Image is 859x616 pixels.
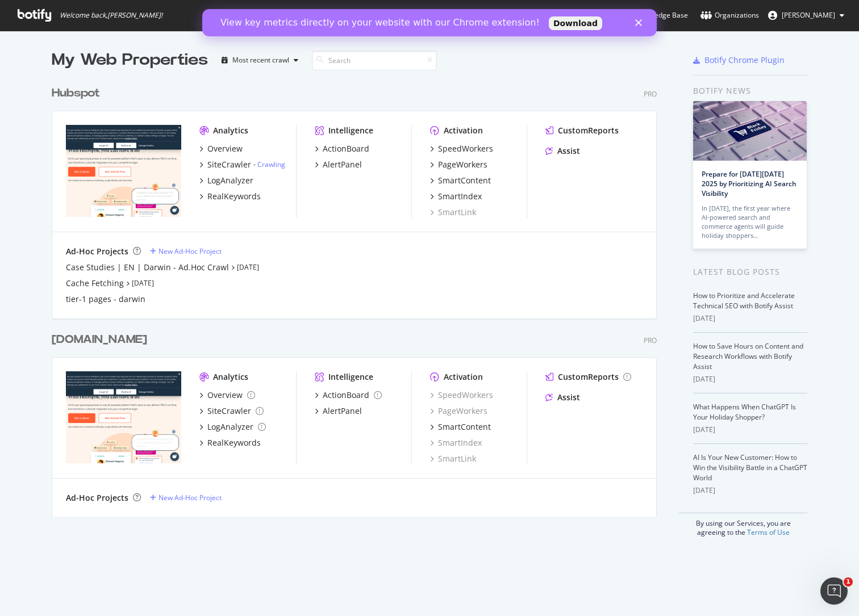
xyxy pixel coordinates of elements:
[312,51,437,70] input: Search
[644,336,657,345] div: Pro
[430,207,476,218] a: SmartLink
[693,313,807,324] div: [DATE]
[213,371,248,383] div: Analytics
[60,11,162,20] span: Welcome back, [PERSON_NAME] !
[202,9,657,36] iframe: Intercom live chat banner
[323,143,369,154] div: ActionBoard
[253,160,285,169] div: -
[622,10,688,21] div: Knowledge Base
[66,262,229,273] a: Case Studies | EN | Darwin - Ad.Hoc Crawl
[693,101,807,161] img: Prepare for Black Friday 2025 by Prioritizing AI Search Visibility
[207,175,253,186] div: LogAnalyzer
[66,278,124,289] a: Cache Fetching
[199,175,253,186] a: LogAnalyzer
[207,421,253,433] div: LogAnalyzer
[52,332,152,348] a: [DOMAIN_NAME]
[66,492,128,504] div: Ad-Hoc Projects
[545,371,631,383] a: CustomReports
[315,405,362,417] a: AlertPanel
[444,371,483,383] div: Activation
[323,405,362,417] div: AlertPanel
[213,125,248,136] div: Analytics
[644,89,657,99] div: Pro
[52,85,100,102] div: Hubspot
[150,246,222,256] a: New Ad-Hoc Project
[702,204,798,240] div: In [DATE], the first year where AI-powered search and commerce agents will guide holiday shoppers…
[444,125,483,136] div: Activation
[52,72,666,517] div: grid
[232,57,289,64] div: Most recent crawl
[545,392,580,403] a: Assist
[747,527,790,537] a: Terms of Use
[782,10,835,20] span: Sylvain Charbit
[328,125,373,136] div: Intelligence
[150,493,222,502] a: New Ad-Hoc Project
[693,374,807,384] div: [DATE]
[257,160,285,169] a: Crawling
[159,246,222,256] div: New Ad-Hoc Project
[558,371,619,383] div: CustomReports
[557,145,580,157] div: Assist
[700,10,759,21] div: Organizations
[433,10,444,17] div: Close
[693,266,807,278] div: Latest Blog Posts
[323,389,369,401] div: ActionBoard
[199,421,266,433] a: LogAnalyzer
[545,125,619,136] a: CustomReports
[545,145,580,157] a: Assist
[438,191,482,202] div: SmartIndex
[199,437,261,449] a: RealKeywords
[237,262,259,272] a: [DATE]
[217,51,303,69] button: Most recent crawl
[702,169,797,198] a: Prepare for [DATE][DATE] 2025 by Prioritizing AI Search Visibility
[430,437,482,449] a: SmartIndex
[199,389,255,401] a: Overview
[820,577,848,605] iframe: Intercom live chat
[693,452,807,483] a: AI Is Your New Customer: How to Win the Visibility Battle in a ChatGPT World
[693,402,796,422] a: What Happens When ChatGPT Is Your Holiday Shopper?
[704,55,785,66] div: Botify Chrome Plugin
[52,85,105,102] a: Hubspot
[323,159,362,170] div: AlertPanel
[315,143,369,154] a: ActionBoard
[207,191,261,202] div: RealKeywords
[199,159,285,170] a: SiteCrawler- Crawling
[199,143,243,154] a: Overview
[693,425,807,435] div: [DATE]
[693,55,785,66] a: Botify Chrome Plugin
[207,143,243,154] div: Overview
[199,191,261,202] a: RealKeywords
[693,485,807,496] div: [DATE]
[438,159,487,170] div: PageWorkers
[679,513,807,537] div: By using our Services, you are agreeing to the
[693,85,807,97] div: Botify news
[207,437,261,449] div: RealKeywords
[159,493,222,502] div: New Ad-Hoc Project
[207,159,251,170] div: SiteCrawler
[315,159,362,170] a: AlertPanel
[430,389,493,401] div: SpeedWorkers
[558,125,619,136] div: CustomReports
[438,175,491,186] div: SmartContent
[430,453,476,464] a: SmartLink
[430,191,482,202] a: SmartIndex
[438,421,491,433] div: SmartContent
[430,405,487,417] a: PageWorkers
[438,143,493,154] div: SpeedWorkers
[430,143,493,154] a: SpeedWorkers
[52,49,208,72] div: My Web Properties
[66,246,128,257] div: Ad-Hoc Projects
[693,341,803,371] a: How to Save Hours on Content and Research Workflows with Botify Assist
[66,294,145,305] a: tier-1 pages - darwin
[66,125,181,217] img: hubspot.com
[557,392,580,403] div: Assist
[844,577,853,586] span: 1
[693,291,795,311] a: How to Prioritize and Accelerate Technical SEO with Botify Assist
[66,371,181,463] img: hubspot-bulkdataexport.com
